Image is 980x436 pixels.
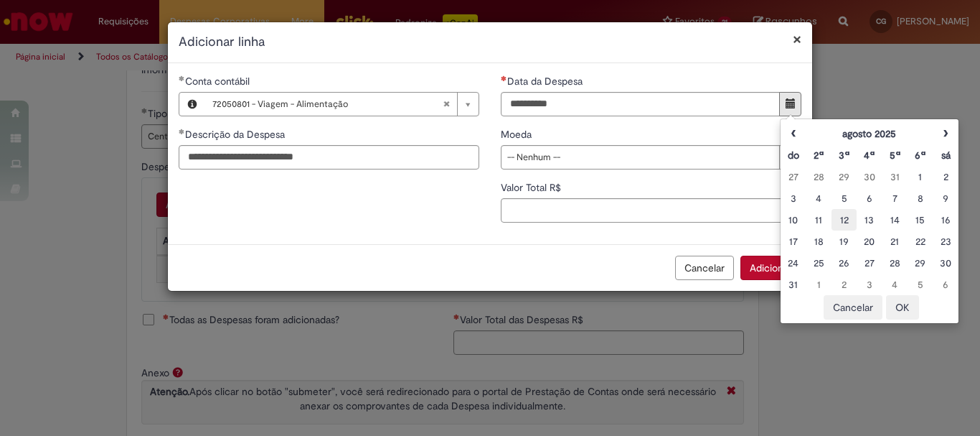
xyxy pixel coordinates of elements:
span: Moeda [501,128,534,141]
div: 23 September 2025 Tuesday [937,234,955,249]
div: 30 August 2025 Saturday [860,170,878,184]
h2: Adicionar linha [179,33,801,52]
div: 08 September 2025 Monday [911,191,929,205]
th: Quarta-feira [857,144,882,166]
div: 20 September 2025 Saturday [860,234,878,249]
div: 02 October 2025 Thursday [835,277,853,292]
div: 30 September 2025 Tuesday [937,256,955,270]
button: Cancelar [675,256,734,280]
div: 21 September 2025 Sunday [886,234,904,249]
th: agosto 2025. Alternar mês [806,123,933,144]
span: Data da Despesa [507,75,585,88]
div: 01 October 2025 Wednesday [784,277,802,292]
th: Mês anterior [781,123,806,144]
div: 04 September 2025 Thursday [809,191,827,205]
a: 72050801 - Viagem - AlimentaçãoLimpar campo Conta contábil [205,93,479,116]
th: Próximo mês [933,123,958,144]
button: Conta contábil, Visualizar este registro 72050801 - Viagem - Alimentação [179,93,205,116]
div: 27 September 2025 Saturday [860,256,878,270]
div: 03 October 2025 Friday [860,277,878,292]
button: Fechar modal [793,32,801,47]
input: Valor Total R$ [501,198,801,223]
abbr: Limpar campo Conta contábil [435,93,457,116]
div: 03 September 2025 Wednesday [784,191,802,205]
div: 27 August 2025 Wednesday [784,170,802,184]
div: Escolher data [780,119,959,324]
div: 01 September 2025 Monday [911,170,929,184]
div: 12 September 2025 Friday [835,213,853,227]
div: 28 September 2025 Sunday [886,256,904,270]
span: Descrição da Despesa [185,128,288,141]
th: Domingo [781,144,806,166]
div: 15 September 2025 Monday [911,213,929,227]
div: 29 August 2025 Friday [835,170,853,184]
button: Cancelar [824,295,882,320]
input: Data da Despesa [501,92,780,116]
div: 13 September 2025 Saturday [860,213,878,227]
span: 72050801 - Viagem - Alimentação [212,93,443,116]
span: Obrigatório Preenchido [179,75,185,81]
div: 25 September 2025 Thursday [809,256,827,270]
div: 22 September 2025 Monday [911,234,929,249]
div: 29 September 2025 Monday [911,256,929,270]
span: Necessários - Conta contábil [185,75,253,88]
div: 31 August 2025 Sunday [886,170,904,184]
div: 28 August 2025 Thursday [809,170,827,184]
th: Sexta-feira [908,144,933,166]
th: Sábado [933,144,958,166]
div: 24 September 2025 Wednesday [784,256,802,270]
button: OK [886,295,919,320]
div: 26 September 2025 Friday [835,256,853,270]
div: 16 September 2025 Tuesday [937,213,955,227]
div: 02 September 2025 Tuesday [937,170,955,184]
th: Terça-feira [831,144,857,166]
span: Valor Total R$ [501,181,564,194]
span: Obrigatório Preenchido [179,129,185,134]
div: 14 September 2025 Sunday [886,213,904,227]
button: Adicionar [740,256,801,280]
div: 07 September 2025 Sunday [886,191,904,205]
th: Segunda-feira [806,144,831,166]
div: 18 September 2025 Thursday [809,234,827,249]
div: 06 September 2025 Saturday [860,191,878,205]
span: Necessários [501,75,507,81]
div: 05 October 2025 Sunday [911,277,929,292]
div: 17 September 2025 Wednesday [784,234,802,249]
input: Descrição da Despesa [179,145,479,170]
div: 11 September 2025 Thursday [809,213,827,227]
div: 10 September 2025 Wednesday [784,213,802,227]
button: Mostrar calendário para Data da Despesa [779,92,801,116]
div: 19 September 2025 Friday [835,234,853,249]
div: 05 September 2025 Friday [835,191,853,205]
div: 04 October 2025 Saturday [886,277,904,292]
div: 06 October 2025 Monday [937,277,955,292]
th: Quinta-feira [882,144,908,166]
span: -- Nenhum -- [507,146,772,169]
div: 09 September 2025 Tuesday [937,191,955,205]
div: 01 October 2025 Wednesday [809,277,827,292]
